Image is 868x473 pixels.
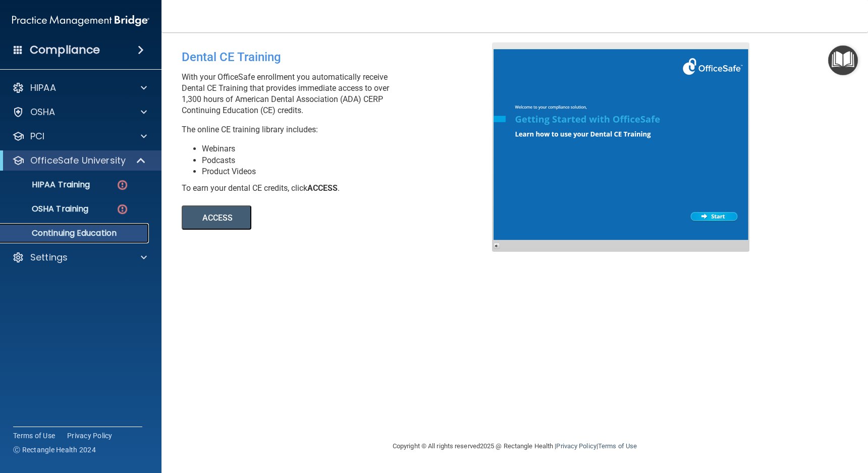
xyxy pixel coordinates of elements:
[30,43,100,57] h4: Compliance
[13,431,55,441] a: Terms of Use
[30,106,56,118] p: OSHA
[12,154,146,167] a: OfficeSafe University
[12,251,147,264] a: Settings
[182,42,500,72] div: Dental CE Training
[12,106,147,118] a: OSHA
[30,130,44,142] p: PCI
[30,251,68,264] p: Settings
[7,204,88,214] p: OSHA Training
[182,205,251,230] button: ACCESS
[598,442,637,450] a: Terms of Use
[182,183,500,194] div: To earn your dental CE credits, click .
[67,431,113,441] a: Privacy Policy
[202,143,500,154] li: Webinars
[307,183,338,193] b: ACCESS
[12,82,147,94] a: HIPAA
[116,203,129,216] img: danger-circle.6113f641.png
[116,179,129,191] img: danger-circle.6113f641.png
[331,430,699,462] div: Copyright © All rights reserved 2025 @ Rectangle Health | |
[12,11,149,31] img: PMB logo
[182,215,458,222] a: ACCESS
[828,45,858,75] button: Open Resource Center
[202,155,500,166] li: Podcasts
[182,124,500,135] p: The online CE training library includes:
[30,82,56,94] p: HIPAA
[7,228,144,238] p: Continuing Education
[202,166,500,177] li: Product Videos
[13,445,96,455] span: Ⓒ Rectangle Health 2024
[12,130,147,142] a: PCI
[30,154,126,167] p: OfficeSafe University
[182,72,500,116] p: With your OfficeSafe enrollment you automatically receive Dental CE Training that provides immedi...
[7,180,90,190] p: HIPAA Training
[556,442,596,450] a: Privacy Policy
[693,401,856,442] iframe: Drift Widget Chat Controller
